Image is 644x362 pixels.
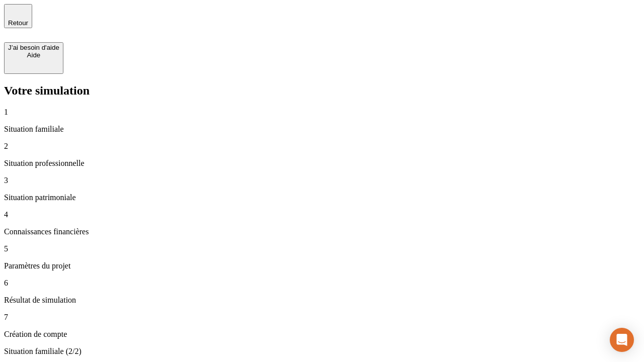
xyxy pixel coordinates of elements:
[610,328,634,352] div: Open Intercom Messenger
[4,84,640,98] h2: Votre simulation
[4,347,640,356] p: Situation familiale (2/2)
[4,42,63,74] button: J’ai besoin d'aideAide
[4,142,640,151] p: 2
[4,244,640,253] p: 5
[4,227,640,236] p: Connaissances financières
[4,330,640,339] p: Création de compte
[8,44,59,51] div: J’ai besoin d'aide
[8,51,59,59] div: Aide
[4,159,640,168] p: Situation professionnelle
[4,4,32,28] button: Retour
[4,210,640,219] p: 4
[4,279,640,288] p: 6
[4,313,640,322] p: 7
[8,19,28,27] span: Retour
[4,296,640,305] p: Résultat de simulation
[4,261,640,270] p: Paramètres du projet
[4,176,640,185] p: 3
[4,125,640,134] p: Situation familiale
[4,108,640,117] p: 1
[4,193,640,202] p: Situation patrimoniale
